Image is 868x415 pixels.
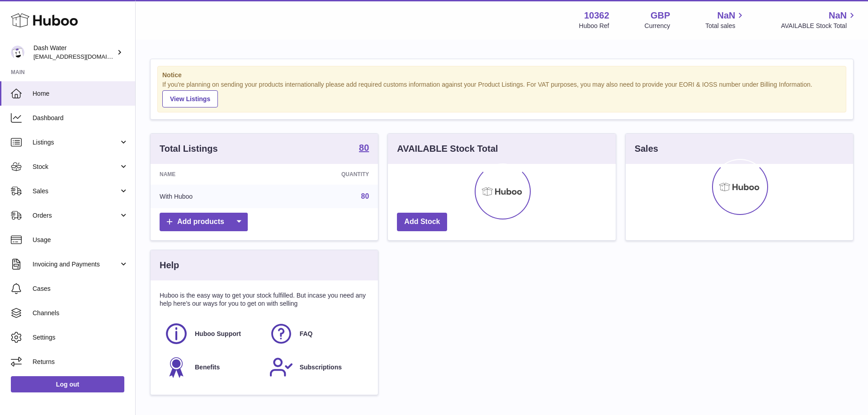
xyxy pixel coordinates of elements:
strong: GBP [651,9,670,22]
th: Quantity [271,164,378,185]
strong: Notice [162,71,841,79]
span: Returns [33,358,128,366]
span: Stock [33,163,119,171]
strong: 80 [359,143,369,152]
span: NaN [717,9,735,22]
div: Currency [645,22,670,30]
div: If you're planning on sending your products internationally please add required customs informati... [162,80,841,107]
span: [EMAIL_ADDRESS][DOMAIN_NAME] [33,53,133,60]
a: NaN AVAILABLE Stock Total [781,9,857,30]
h3: Sales [635,143,658,155]
span: Dashboard [33,114,128,122]
h3: AVAILABLE Stock Total [397,143,498,155]
div: Huboo Ref [579,22,609,30]
span: Subscriptions [300,363,342,372]
span: Huboo Support [195,330,241,338]
a: Add Stock [397,213,447,231]
span: Orders [33,211,119,220]
img: orders@dash-water.com [11,46,24,59]
th: Name [151,164,271,185]
span: Benefits [195,363,220,372]
div: Dash Water [33,44,115,61]
span: FAQ [300,330,313,338]
span: Sales [33,187,119,196]
h3: Help [160,259,179,271]
span: Home [33,89,128,98]
span: Settings [33,333,128,342]
span: Cases [33,284,128,293]
p: Huboo is the easy way to get your stock fulfilled. But incase you need any help here's our ways f... [160,291,369,308]
a: FAQ [269,322,365,346]
a: Log out [11,376,124,392]
a: Benefits [164,355,260,379]
a: Huboo Support [164,322,260,346]
strong: 10362 [584,9,609,22]
a: 80 [361,192,369,200]
span: NaN [829,9,847,22]
span: AVAILABLE Stock Total [781,22,857,30]
span: Usage [33,236,128,244]
a: NaN Total sales [705,9,745,30]
span: Channels [33,309,128,317]
a: Add products [160,213,248,231]
a: Subscriptions [269,355,365,379]
span: Total sales [705,22,745,30]
span: Invoicing and Payments [33,260,119,269]
h3: Total Listings [160,143,218,155]
td: With Huboo [151,185,271,208]
span: Listings [33,138,119,147]
a: 80 [359,143,369,154]
a: View Listings [162,90,218,107]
